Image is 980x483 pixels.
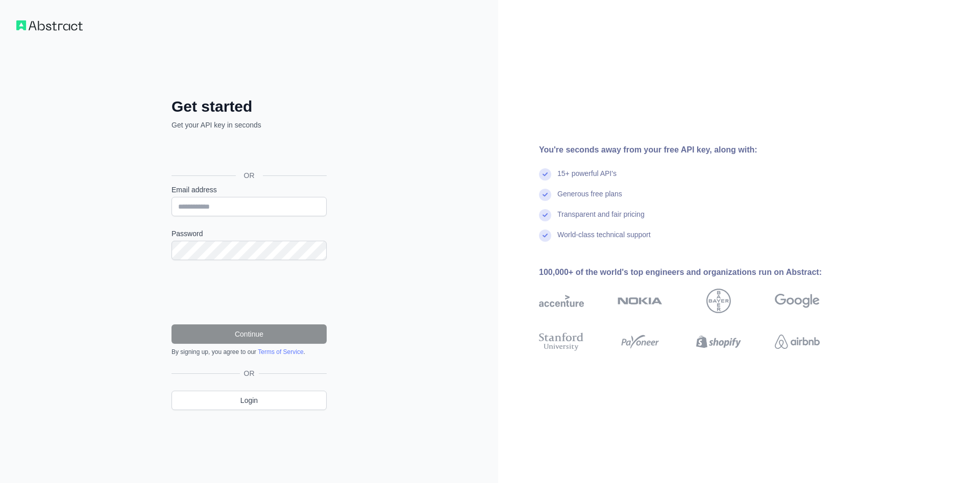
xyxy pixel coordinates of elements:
[171,185,327,195] label: Email address
[539,144,852,156] div: You're seconds away from your free API key, along with:
[16,20,83,31] img: Workflow
[557,189,622,209] div: Generous free plans
[539,230,551,242] img: check mark
[775,331,820,353] img: airbnb
[166,141,330,164] iframe: Knop Inloggen met Google
[171,141,325,164] div: Inloggen met Google. Wordt geopend in een nieuw tabblad
[236,170,263,181] span: OR
[539,209,551,221] img: check mark
[557,209,645,230] div: Transparent and fair pricing
[258,348,303,355] a: Terms of Service
[618,289,663,313] img: nokia
[539,189,551,201] img: check mark
[171,97,327,116] h2: Get started
[171,120,327,130] p: Get your API key in seconds
[706,289,731,313] img: bayer
[696,331,741,353] img: shopify
[539,289,584,313] img: accenture
[171,391,327,410] a: Login
[171,324,327,344] button: Continue
[539,331,584,353] img: stanford university
[539,168,551,181] img: check mark
[618,331,663,353] img: payoneer
[171,348,327,356] div: By signing up, you agree to our .
[240,368,259,378] span: OR
[539,266,852,278] div: 100,000+ of the world's top engineers and organizations run on Abstract:
[171,272,327,312] iframe: reCAPTCHA
[775,289,820,313] img: google
[171,228,327,239] label: Password
[557,168,617,189] div: 15+ powerful API's
[557,230,651,250] div: World-class technical support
